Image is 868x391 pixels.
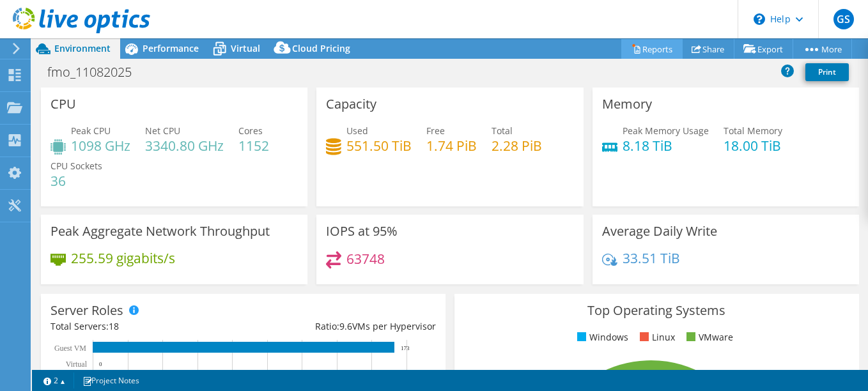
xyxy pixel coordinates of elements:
h4: 36 [50,174,102,188]
text: Guest VM [54,344,86,353]
span: Total Memory [724,125,782,137]
li: VMware [683,330,733,344]
span: CPU Sockets [50,160,102,172]
h3: Top Operating Systems [464,303,849,318]
h4: 551.50 TiB [346,139,412,153]
text: 173 [401,345,410,351]
span: Peak Memory Usage [623,125,709,137]
h4: 1.74 PiB [426,139,477,153]
a: Share [682,39,734,59]
span: 9.6 [339,320,352,332]
li: Linux [637,330,675,344]
span: Used [346,125,368,137]
span: Net CPU [145,125,180,137]
a: Reports [621,39,683,59]
span: Environment [54,42,111,54]
h3: Average Daily Write [602,224,717,238]
h3: CPU [50,97,76,111]
span: 18 [109,320,119,332]
h4: 18.00 TiB [724,139,782,153]
h4: 1098 GHz [71,139,130,153]
h4: 3340.80 GHz [145,139,224,153]
a: Print [805,63,849,81]
svg: \n [754,13,765,25]
span: Cloud Pricing [292,42,350,54]
span: Cores [238,125,263,137]
span: Peak CPU [71,125,111,137]
span: Virtual [231,42,260,54]
li: Windows [574,330,628,344]
a: More [793,39,852,59]
h4: 33.51 TiB [623,251,680,265]
h1: fmo_11082025 [42,65,151,79]
span: Performance [143,42,199,54]
a: 2 [35,372,74,388]
h3: Server Roles [50,303,123,318]
h3: Capacity [326,97,376,111]
a: Export [734,39,793,59]
h3: IOPS at 95% [326,224,398,238]
span: GS [833,9,854,29]
div: Ratio: VMs per Hypervisor [243,319,435,333]
h4: 8.18 TiB [623,139,709,153]
h4: 2.28 PiB [492,139,542,153]
h4: 255.59 gigabits/s [71,251,175,265]
h4: 63748 [346,252,385,266]
span: Total [492,125,513,137]
h3: Memory [602,97,652,111]
div: Total Servers: [50,319,243,333]
h3: Peak Aggregate Network Throughput [50,224,270,238]
span: Free [426,125,445,137]
a: Project Notes [74,372,148,388]
h4: 1152 [238,139,269,153]
text: 0 [99,361,102,367]
text: Virtual [66,360,88,369]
